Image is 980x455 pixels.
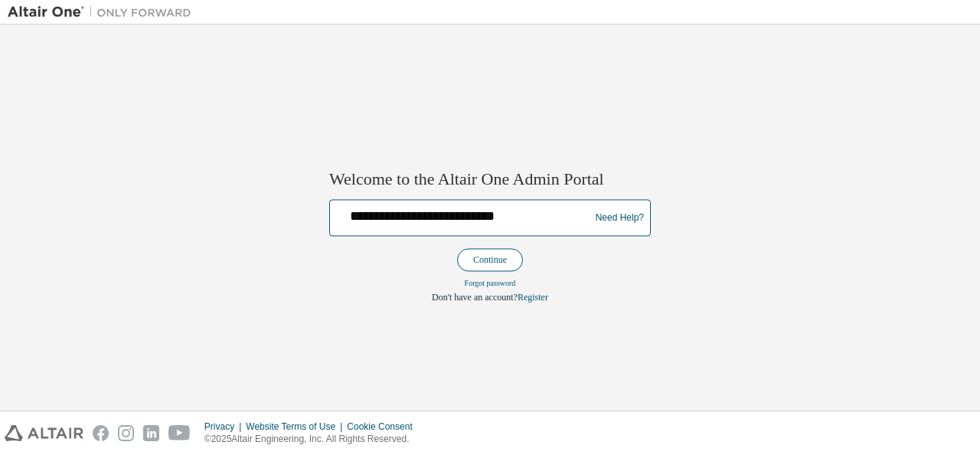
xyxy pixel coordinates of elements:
[347,421,421,433] div: Cookie Consent
[168,425,191,441] img: youtube.svg
[93,425,109,441] img: facebook.svg
[204,433,422,446] p: © 2025 Altair Engineering, Inc. All Rights Reserved.
[246,421,347,433] div: Website Terms of Use
[329,169,651,190] h2: Welcome to the Altair One Admin Portal
[143,425,159,441] img: linkedin.svg
[5,425,83,441] img: altair_logo.svg
[204,421,246,433] div: Privacy
[457,249,523,272] button: Continue
[432,293,518,303] span: Don't have an account?
[518,293,548,303] a: Register
[596,218,644,218] a: Need Help?
[8,5,199,20] img: Altair One
[465,280,516,288] a: Forgot password
[118,425,134,441] img: instagram.svg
